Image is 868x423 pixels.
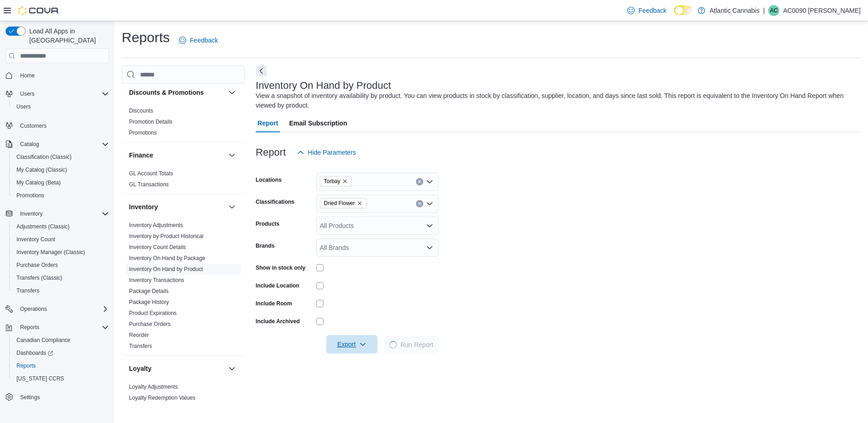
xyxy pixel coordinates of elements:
a: My Catalog (Classic) [13,164,71,175]
label: Locations [256,176,282,184]
h3: Discounts & Promotions [129,88,204,97]
span: Users [20,90,34,98]
button: Remove Torbay from selection in this group [342,179,348,184]
span: Inventory Manager (Classic) [13,247,109,258]
span: Promotions [16,192,44,199]
button: Open list of options [426,244,433,251]
span: Torbay [320,176,352,186]
span: Export [332,335,372,353]
button: Inventory Count [9,233,113,246]
span: Operations [20,305,47,313]
a: Inventory Manager (Classic) [13,247,89,258]
div: Discounts & Promotions [122,105,245,142]
span: Transfers [16,287,39,294]
button: Finance [129,151,225,160]
button: Inventory [129,202,225,211]
a: Inventory by Product Historical [129,233,204,239]
input: Dark Mode [674,5,693,15]
span: Washington CCRS [13,373,109,384]
a: Discounts [129,108,153,114]
span: Purchase Orders [129,320,171,328]
button: Reports [9,359,113,372]
h3: Inventory On Hand by Product [256,80,391,91]
button: Open list of options [426,178,433,185]
label: Classifications [256,198,295,206]
a: Customers [16,120,50,131]
a: Reorder [129,332,149,338]
span: Inventory by Product Historical [129,233,204,240]
a: Transfers (Classic) [13,272,66,283]
button: Catalog [16,139,43,150]
a: Package History [129,299,169,305]
span: Run Report [400,340,433,349]
a: Promotion Details [129,119,173,125]
span: My Catalog (Beta) [16,179,61,186]
span: Inventory Count Details [129,244,186,251]
button: Operations [16,304,51,315]
div: Loyalty [122,381,245,407]
span: Loyalty Adjustments [129,383,178,390]
span: AC [770,5,778,16]
button: Next [256,65,267,76]
button: Export [326,335,377,353]
a: Inventory On Hand by Package [129,255,205,261]
button: Users [2,87,113,100]
span: Feedback [638,6,666,15]
span: GL Account Totals [129,170,173,177]
button: Loyalty [226,363,237,374]
span: Transfers [13,285,109,296]
span: My Catalog (Classic) [16,166,67,174]
button: Hide Parameters [293,143,360,162]
span: Inventory Manager (Classic) [16,249,85,256]
span: Customers [20,122,47,130]
button: Transfers (Classic) [9,271,113,284]
button: My Catalog (Beta) [9,176,113,189]
div: View a snapshot of inventory availability by product. You can view products in stock by classific... [256,91,856,110]
button: Finance [226,150,237,161]
button: Customers [2,119,113,132]
button: Clear input [416,200,423,207]
span: Dashboards [13,347,109,358]
span: Package Details [129,287,169,295]
a: Transfers [13,285,43,296]
h3: Loyalty [129,364,151,373]
span: Discounts [129,107,153,114]
a: Transfers [129,343,152,349]
button: Inventory [16,208,46,219]
span: Users [16,103,31,110]
p: Atlantic Cannabis [710,5,760,16]
a: Product Expirations [129,310,177,316]
button: Loyalty [129,364,225,373]
a: Inventory Adjustments [129,222,183,228]
label: Brands [256,242,275,249]
span: Settings [20,394,40,401]
span: Home [16,70,109,81]
a: Inventory Transactions [129,277,184,283]
span: Canadian Compliance [16,336,70,344]
a: Inventory On Hand by Product [129,266,203,272]
button: Operations [2,303,113,315]
a: Classification (Classic) [13,152,75,163]
label: Products [256,220,280,228]
span: Reports [20,324,39,331]
span: Torbay [324,177,340,186]
button: Open list of options [426,200,433,207]
button: Promotions [9,189,113,202]
span: Dried Flower [324,199,355,208]
h3: Finance [129,151,153,160]
span: Load All Apps in [GEOGRAPHIC_DATA] [26,27,109,45]
button: Home [2,69,113,82]
span: Loading [389,341,398,349]
span: Inventory On Hand by Product [129,266,203,273]
span: Purchase Orders [13,260,109,271]
a: [US_STATE] CCRS [13,373,68,384]
span: Transfers [129,342,152,350]
button: [US_STATE] CCRS [9,372,113,385]
button: Discounts & Promotions [129,88,225,97]
h1: Reports [122,28,170,47]
span: Inventory Transactions [129,277,184,284]
span: Report [258,114,278,132]
span: Dried Flower [320,198,367,208]
a: Feedback [175,31,221,49]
